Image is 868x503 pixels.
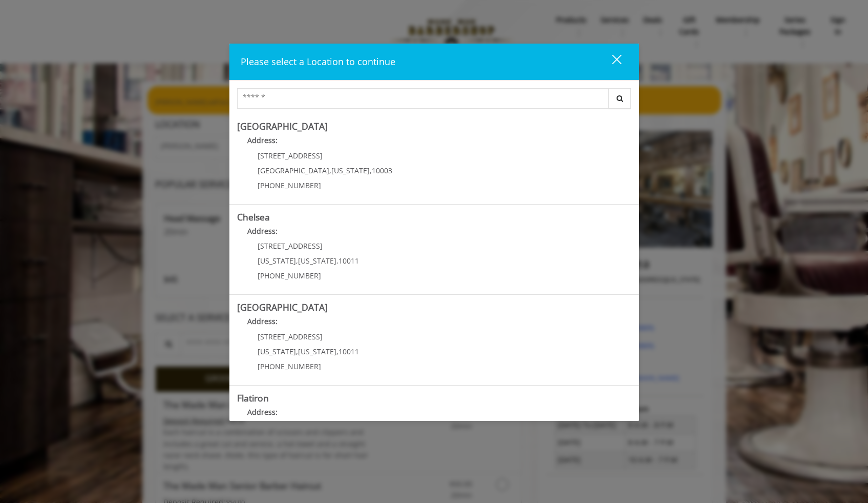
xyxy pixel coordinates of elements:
span: , [296,347,298,356]
span: [STREET_ADDRESS] [258,332,323,341]
b: Chelsea [237,211,270,223]
span: , [336,256,338,266]
span: [PHONE_NUMBER] [258,180,321,190]
b: [GEOGRAPHIC_DATA] [237,301,328,313]
span: [US_STATE] [331,166,370,175]
span: , [336,347,338,356]
b: [GEOGRAPHIC_DATA] [237,120,328,132]
span: [PHONE_NUMBER] [258,271,321,280]
span: [US_STATE] [258,256,296,266]
span: [US_STATE] [298,256,336,266]
span: , [329,166,331,175]
b: Address: [247,316,278,326]
span: , [296,256,298,266]
span: [US_STATE] [258,347,296,356]
div: close dialog [600,54,621,69]
button: close dialog [593,51,628,72]
b: Flatiron [237,392,269,404]
span: Please select a Location to continue [241,55,395,68]
span: [STREET_ADDRESS] [258,151,323,160]
i: Search button [614,95,626,102]
div: Center Select [237,88,631,114]
span: 10011 [338,347,359,356]
span: 10003 [372,166,392,175]
b: Address: [247,226,278,236]
input: Search Center [237,88,609,109]
b: Address: [247,407,278,417]
span: [STREET_ADDRESS] [258,241,323,251]
span: 10011 [338,256,359,266]
span: [US_STATE] [298,347,336,356]
span: [PHONE_NUMBER] [258,361,321,371]
span: , [370,166,372,175]
span: [GEOGRAPHIC_DATA] [258,166,329,175]
b: Address: [247,135,278,145]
